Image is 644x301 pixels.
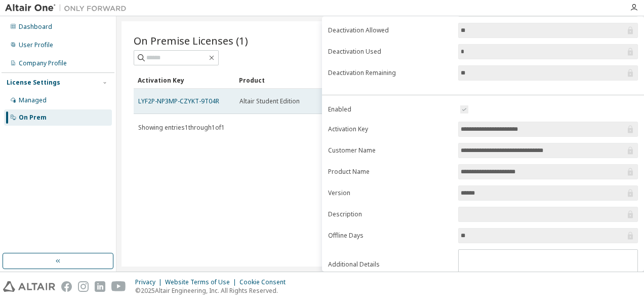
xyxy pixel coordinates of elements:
div: Product [239,72,332,88]
p: © 2025 Altair Engineering, Inc. All Rights Reserved. [135,286,292,295]
div: Company Profile [19,59,67,67]
img: altair_logo.svg [3,281,55,292]
img: facebook.svg [61,281,72,292]
label: Customer Name [328,146,452,155]
div: Dashboard [19,23,52,31]
div: Activation Key [138,72,231,88]
div: On Prem [19,114,47,122]
label: Deactivation Allowed [328,26,452,34]
label: Offline Days [328,232,452,240]
img: linkedin.svg [95,281,105,292]
div: User Profile [19,41,53,49]
label: Deactivation Used [328,48,452,56]
div: Managed [19,96,47,104]
div: Website Terms of Use [165,278,239,286]
img: youtube.svg [111,281,126,292]
label: Additional Details [328,260,452,269]
a: LYF2P-NP3MP-CZYKT-9T04R [138,97,219,105]
label: Product Name [328,168,452,176]
div: Privacy [135,278,165,286]
div: License Settings [7,79,60,87]
span: Altair Student Edition [239,97,300,105]
span: Showing entries 1 through 1 of 1 [138,123,225,132]
label: Activation Key [328,125,452,133]
label: Version [328,189,452,197]
div: Cookie Consent [239,278,292,286]
span: On Premise Licenses (1) [134,33,248,48]
label: Description [328,210,452,218]
img: instagram.svg [78,281,89,292]
img: Altair One [5,3,132,13]
label: Enabled [328,105,452,114]
label: Deactivation Remaining [328,69,452,77]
